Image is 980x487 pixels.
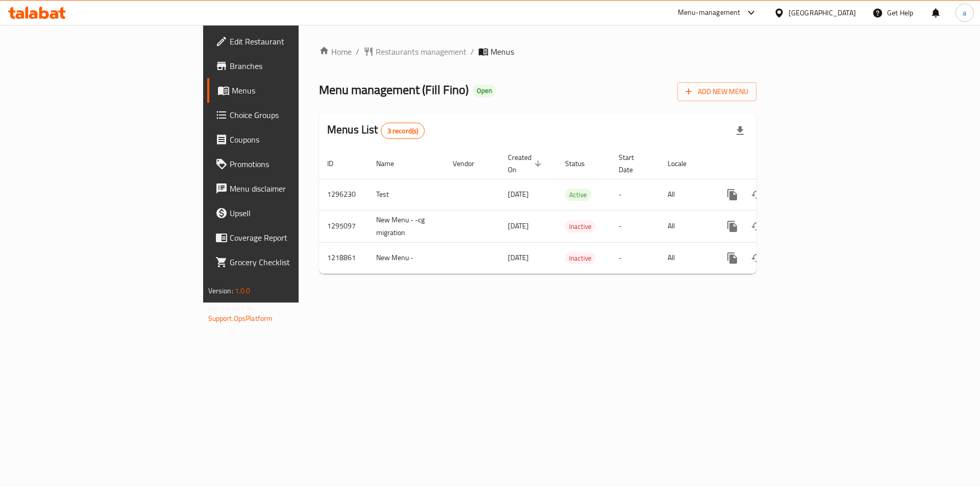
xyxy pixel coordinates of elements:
[720,246,745,270] button: more
[368,210,445,242] td: New Menu - -cg migration
[720,182,745,207] button: more
[208,302,255,315] span: Get support on:
[235,284,251,297] span: 1.0.0
[677,82,756,101] button: Add New Menu
[207,250,367,274] a: Grocery Checklist
[230,60,359,72] span: Branches
[207,225,367,250] a: Coverage Report
[745,214,769,239] button: Change Status
[230,207,359,219] span: Upsell
[208,312,273,325] a: Support.OpsPlatform
[963,7,966,18] span: a
[685,85,748,98] span: Add New Menu
[230,35,359,48] span: Edit Restaurant
[381,123,425,139] div: Total records count
[230,158,359,170] span: Promotions
[207,29,367,54] a: Edit Restaurant
[610,210,659,242] td: -
[565,252,596,264] div: Inactive
[745,182,769,207] button: Change Status
[491,45,514,58] span: Menus
[565,157,598,170] span: Status
[208,284,233,297] span: Version:
[678,7,741,19] div: Menu-management
[659,210,712,242] td: All
[720,214,745,239] button: more
[376,157,407,170] span: Name
[207,103,367,127] a: Choice Groups
[508,219,529,233] span: [DATE]
[230,231,359,244] span: Coverage Report
[230,133,359,146] span: Coupons
[668,157,700,170] span: Locale
[207,78,367,103] a: Menus
[610,179,659,210] td: -
[508,188,529,201] span: [DATE]
[619,151,647,176] span: Start Date
[319,148,826,274] table: enhanced table
[368,242,445,273] td: New Menu -
[230,109,359,121] span: Choice Groups
[230,182,359,195] span: Menu disclaimer
[728,119,752,143] div: Export file
[712,148,826,179] th: Actions
[473,85,496,97] div: Open
[381,126,425,136] span: 3 record(s)
[508,151,545,176] span: Created On
[319,78,469,101] span: Menu management ( Fill Fino )
[207,54,367,78] a: Branches
[610,242,659,273] td: -
[659,179,712,210] td: All
[230,256,359,268] span: Grocery Checklist
[232,84,359,97] span: Menus
[368,179,445,210] td: Test
[473,86,496,95] span: Open
[327,122,425,139] h2: Menus List
[376,45,467,58] span: Restaurants management
[789,7,856,18] div: [GEOGRAPHIC_DATA]
[207,152,367,176] a: Promotions
[207,127,367,152] a: Coupons
[565,252,596,264] span: Inactive
[565,189,591,201] span: Active
[319,45,756,58] nav: breadcrumb
[363,45,467,58] a: Restaurants management
[565,221,596,233] span: Inactive
[207,176,367,201] a: Menu disclaimer
[659,242,712,273] td: All
[565,220,596,233] div: Inactive
[453,157,487,170] span: Vendor
[471,45,474,58] li: /
[207,201,367,225] a: Upsell
[745,246,769,270] button: Change Status
[508,251,529,264] span: [DATE]
[327,157,347,170] span: ID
